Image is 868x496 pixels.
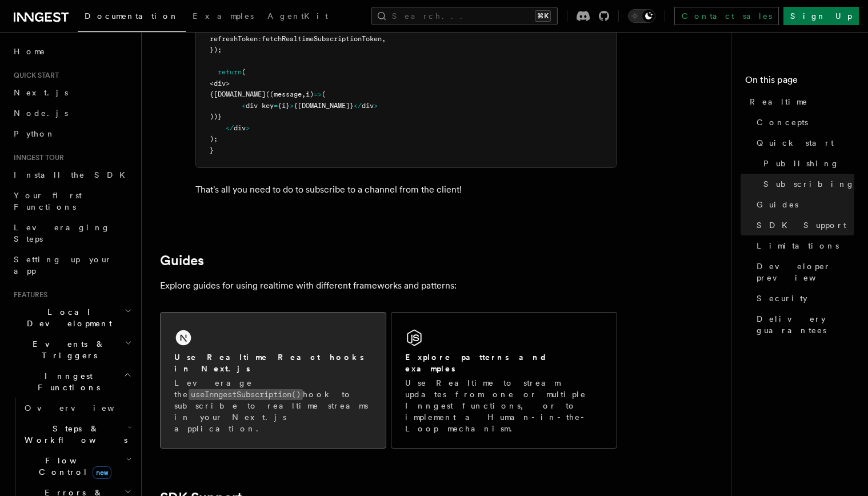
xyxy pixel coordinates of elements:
span: {[DOMAIN_NAME]((message [210,90,302,98]
a: Subscribing [759,174,854,194]
span: </ [354,102,362,110]
span: Subscribing [763,178,855,190]
a: Documentation [78,3,186,32]
span: ))} [210,113,222,121]
button: Steps & Workflows [20,418,134,450]
kbd: ⌘K [535,10,551,22]
span: fetchRealtimeSubscriptionToken [262,35,382,43]
span: Flow Control [20,455,126,478]
span: > [290,102,294,110]
a: Examples [186,3,261,31]
a: Guides [752,194,854,215]
h2: Use Realtime React hooks in Next.js [174,351,372,374]
span: , [382,35,386,43]
p: Explore guides for using realtime with different frameworks and patterns: [160,278,617,294]
span: return [218,68,242,76]
a: Node.js [9,103,134,123]
span: Quick start [9,71,59,80]
span: Documentation [85,11,179,21]
a: Publishing [759,153,854,174]
span: {[DOMAIN_NAME]} [294,102,354,110]
span: Concepts [757,117,808,128]
a: Home [9,41,134,62]
span: Home [14,46,46,57]
a: Your first Functions [9,185,134,217]
a: Explore patterns and examplesUse Realtime to stream updates from one or multiple Inngest function... [391,312,617,449]
span: Quick start [757,137,834,149]
span: div [214,79,226,87]
span: Next.js [14,88,68,97]
h4: On this page [745,73,854,91]
span: new [93,466,111,479]
span: Guides [757,199,798,210]
a: Sign Up [783,7,859,25]
span: SDK Support [757,219,846,231]
span: Delivery guarantees [757,313,854,336]
span: Publishing [763,158,839,169]
span: Inngest Functions [9,370,123,393]
a: Use Realtime React hooks in Next.jsLeverage theuseInngestSubscription()hook to subscribe to realt... [160,312,386,449]
span: Examples [193,11,254,21]
span: > [246,124,250,132]
a: Developer preview [752,256,854,288]
span: => [314,90,322,98]
button: Local Development [9,302,134,334]
span: Inngest tour [9,153,64,162]
span: div [234,124,246,132]
span: > [226,79,230,87]
a: AgentKit [261,3,335,31]
span: : [258,35,262,43]
span: div [362,102,374,110]
a: Realtime [745,91,854,112]
p: That's all you need to do to subscribe to a channel from the client! [195,182,617,198]
span: } [210,146,214,154]
span: refreshToken [210,35,258,43]
a: Limitations [752,235,854,256]
a: Delivery guarantees [752,309,854,341]
span: Overview [25,403,142,413]
span: < [242,102,246,110]
span: Realtime [750,96,808,107]
span: Limitations [757,240,839,251]
span: ( [322,90,326,98]
a: SDK Support [752,215,854,235]
a: Setting up your app [9,249,134,281]
a: Guides [160,253,204,269]
span: Node.js [14,109,68,118]
span: Leveraging Steps [14,223,110,243]
span: Python [14,129,55,138]
span: Steps & Workflows [20,423,127,446]
a: Concepts [752,112,854,133]
button: Inngest Functions [9,366,134,398]
h2: Explore patterns and examples [405,351,603,374]
span: ( [242,68,246,76]
button: Flow Controlnew [20,450,134,482]
button: Search...⌘K [371,7,558,25]
span: Install the SDK [14,170,132,179]
span: Features [9,290,47,299]
span: = [274,102,278,110]
span: </ [226,124,234,132]
p: Leverage the hook to subscribe to realtime streams in your Next.js application. [174,377,372,434]
p: Use Realtime to stream updates from one or multiple Inngest functions, or to implement a Human-in... [405,377,603,434]
span: div key [246,102,274,110]
span: < [210,79,214,87]
button: Toggle dark mode [628,9,655,23]
a: Python [9,123,134,144]
a: Quick start [752,133,854,153]
a: Security [752,288,854,309]
button: Events & Triggers [9,334,134,366]
span: {i} [278,102,290,110]
code: useInngestSubscription() [189,389,303,400]
span: Developer preview [757,261,854,283]
span: AgentKit [267,11,328,21]
span: Your first Functions [14,191,82,211]
span: Events & Triggers [9,338,125,361]
span: Local Development [9,306,125,329]
span: > [374,102,378,110]
a: Overview [20,398,134,418]
span: ); [210,135,218,143]
span: Setting up your app [14,255,112,275]
span: i) [306,90,314,98]
span: Security [757,293,807,304]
